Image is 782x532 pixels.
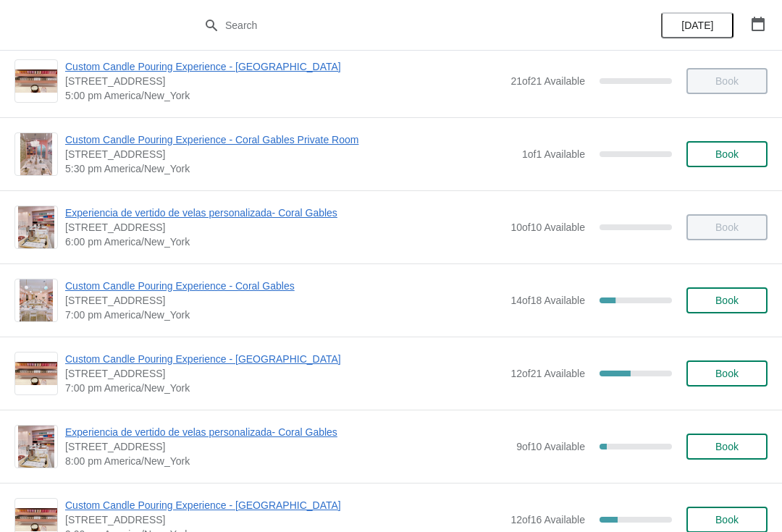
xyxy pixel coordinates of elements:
button: Book [686,360,768,387]
img: Custom Candle Pouring Experience - Fort Lauderdale | 914 East Las Olas Boulevard, Fort Lauderdale... [15,362,57,386]
span: Custom Candle Pouring Experience - Coral Gables Private Room [65,132,515,147]
span: [STREET_ADDRESS] [65,293,503,308]
span: Custom Candle Pouring Experience - [GEOGRAPHIC_DATA] [65,352,503,366]
span: 7:00 pm America/New_York [65,308,503,322]
span: 5:30 pm America/New_York [65,161,515,176]
span: [STREET_ADDRESS] [65,512,503,527]
span: 12 of 21 Available [510,368,585,379]
button: [DATE] [661,12,733,38]
button: Book [686,287,768,313]
span: Book [715,295,739,306]
span: Experiencia de vertido de velas personalizada- Coral Gables [65,206,503,220]
span: Custom Candle Pouring Experience - Coral Gables [65,279,503,293]
span: 5:00 pm America/New_York [65,88,503,103]
img: Custom Candle Pouring Experience - Coral Gables Private Room | 154 Giralda Avenue, Coral Gables, ... [20,133,52,175]
span: [STREET_ADDRESS] [65,147,515,161]
img: Custom Candle Pouring Experience - Fort Lauderdale | 914 East Las Olas Boulevard, Fort Lauderdale... [15,69,57,93]
span: [STREET_ADDRESS] [65,439,509,454]
img: Experiencia de vertido de velas personalizada- Coral Gables | 154 Giralda Avenue, Coral Gables, F... [18,426,54,468]
span: [STREET_ADDRESS] [65,220,503,235]
span: 12 of 16 Available [510,514,585,525]
span: 6:00 pm America/New_York [65,235,503,249]
img: Custom Candle Pouring Experience - Coral Gables | 154 Giralda Avenue, Coral Gables, FL, USA | 7:0... [20,279,54,321]
span: Book [715,514,739,525]
span: Custom Candle Pouring Experience - [GEOGRAPHIC_DATA] [65,59,503,74]
span: [DATE] [681,20,713,31]
span: Book [715,441,739,452]
span: 14 of 18 Available [510,295,585,306]
span: 8:00 pm America/New_York [65,454,509,468]
span: [STREET_ADDRESS] [65,74,503,88]
span: 1 of 1 Available [522,148,585,160]
span: Book [715,148,739,160]
span: Experiencia de vertido de velas personalizada- Coral Gables [65,425,509,439]
span: Book [715,368,739,379]
img: Custom Candle Pouring Experience - Fort Lauderdale | 914 East Las Olas Boulevard, Fort Lauderdale... [15,508,57,532]
span: [STREET_ADDRESS] [65,366,503,381]
span: 9 of 10 Available [516,441,585,452]
button: Book [686,434,768,460]
input: Search [224,12,586,38]
span: Custom Candle Pouring Experience - [GEOGRAPHIC_DATA] [65,498,503,512]
span: 21 of 21 Available [510,75,585,87]
button: Book [686,141,768,167]
span: 10 of 10 Available [510,221,585,233]
img: Experiencia de vertido de velas personalizada- Coral Gables | 154 Giralda Avenue, Coral Gables, F... [18,206,54,248]
span: 7:00 pm America/New_York [65,381,503,395]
